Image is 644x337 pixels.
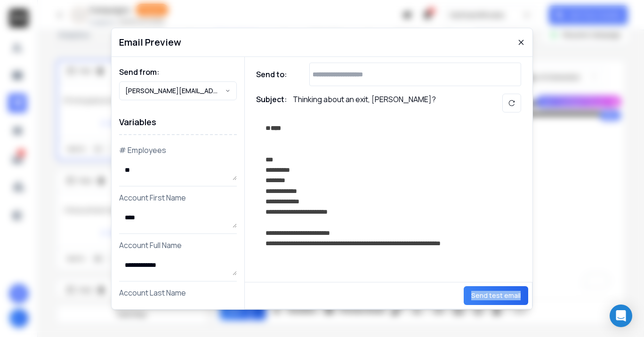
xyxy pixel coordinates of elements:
p: Account First Name [119,192,237,203]
h1: Variables [119,110,237,135]
p: Account Full Name [119,240,237,251]
p: # Employees [119,144,237,156]
p: Thinking about an exit, [PERSON_NAME]? [293,94,436,112]
h1: Send to: [256,69,294,80]
h1: Send from: [119,66,237,78]
p: [PERSON_NAME][EMAIL_ADDRESS][DOMAIN_NAME] [125,86,225,96]
button: Send test email [464,286,528,305]
div: Open Intercom Messenger [610,305,632,327]
h1: Email Preview [119,36,181,49]
h1: Subject: [256,94,287,112]
p: Account Last Name [119,287,237,298]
